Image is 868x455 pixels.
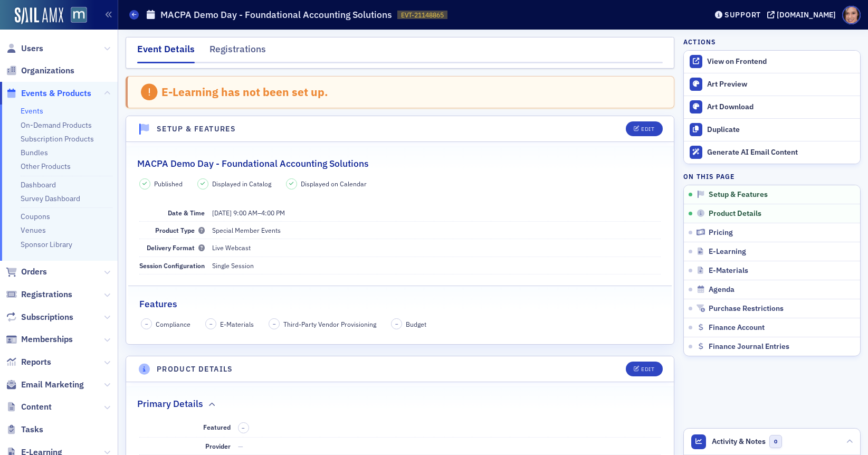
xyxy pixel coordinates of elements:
img: SailAMX [71,7,87,23]
span: Pricing [709,228,733,238]
span: Date & Time [168,208,205,217]
div: Support [724,10,761,20]
a: View Homepage [63,7,87,25]
a: Other Products [21,162,71,171]
span: Content [21,401,52,413]
a: Memberships [6,334,73,345]
button: Edit [626,121,662,136]
span: E-Materials [709,266,748,276]
span: Budget [406,319,426,329]
a: Tasks [6,424,43,435]
span: Delivery Format [147,243,205,252]
a: Coupons [21,212,50,221]
div: [DOMAIN_NAME] [777,10,836,20]
span: E-Materials [220,319,254,329]
a: Reports [6,356,51,368]
div: Art Preview [707,80,855,89]
span: – [395,320,398,328]
span: Provider [205,442,231,450]
span: Registrations [21,289,72,300]
span: Users [21,43,43,54]
a: Events [21,106,43,116]
a: Venues [21,225,46,235]
span: E-Learning [709,247,746,257]
a: Sponsor Library [21,240,72,249]
a: View on Frontend [684,51,860,73]
div: Duplicate [707,125,855,135]
span: Agenda [709,285,735,295]
a: Users [6,43,43,54]
span: Email Marketing [21,379,84,391]
span: Organizations [21,65,74,77]
span: Subscriptions [21,311,73,323]
span: [DATE] [212,208,232,217]
h4: Actions [683,37,716,46]
div: Event Details [137,42,195,63]
time: 4:00 PM [261,208,285,217]
span: — [238,442,243,450]
span: Memberships [21,334,73,345]
span: Third-Party Vendor Provisioning [283,319,376,329]
a: Art Download [684,96,860,118]
h1: MACPA Demo Day - Foundational Accounting Solutions [160,8,392,21]
div: View on Frontend [707,57,855,67]
div: Edit [641,126,654,132]
div: Art Download [707,102,855,112]
span: Finance Account [709,323,765,333]
span: Product Type [155,226,205,234]
a: Content [6,401,52,413]
span: – [212,208,285,217]
button: Edit [626,362,662,376]
a: Art Preview [684,73,860,96]
span: Profile [842,6,861,24]
time: 9:00 AM [233,208,257,217]
span: Finance Journal Entries [709,342,789,352]
div: Registrations [209,42,266,62]
button: Duplicate [684,118,860,141]
a: Bundles [21,148,48,157]
a: Organizations [6,65,74,77]
h2: Primary Details [137,397,203,411]
a: Subscriptions [6,311,73,323]
span: Special Member Events [212,226,281,234]
h2: MACPA Demo Day - Foundational Accounting Solutions [137,157,369,170]
a: Registrations [6,289,72,300]
button: Generate AI Email Content [684,141,860,164]
span: Compliance [156,319,190,329]
span: Session Configuration [139,261,205,270]
a: Orders [6,266,47,278]
span: – [145,320,148,328]
img: SailAMX [15,7,63,24]
span: Published [154,179,183,188]
h4: Setup & Features [157,124,236,135]
span: Product Details [709,209,761,219]
span: Tasks [21,424,43,435]
span: Single Session [212,261,254,270]
span: Displayed in Catalog [212,179,271,188]
h2: Features [139,297,177,311]
h4: On this page [683,172,861,181]
a: Subscription Products [21,134,94,144]
a: On-Demand Products [21,120,92,130]
span: Activity & Notes [712,436,766,447]
div: Generate AI Email Content [707,148,855,157]
span: 0 [769,435,783,448]
span: – [209,320,213,328]
span: – [242,424,245,432]
a: Survey Dashboard [21,194,80,203]
span: – [273,320,276,328]
span: Reports [21,356,51,368]
div: Edit [641,366,654,372]
span: Purchase Restrictions [709,304,784,314]
span: Live Webcast [212,243,251,252]
span: Events & Products [21,88,91,99]
a: Email Marketing [6,379,84,391]
span: Orders [21,266,47,278]
span: Setup & Features [709,190,768,200]
h4: Product Details [157,364,233,375]
span: Displayed on Calendar [301,179,367,188]
a: Events & Products [6,88,91,99]
span: Featured [203,423,231,431]
span: EVT-21148865 [401,11,444,20]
